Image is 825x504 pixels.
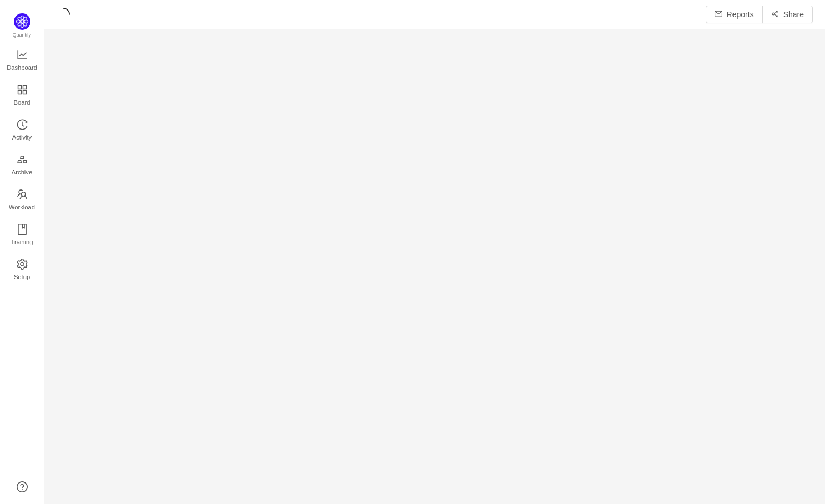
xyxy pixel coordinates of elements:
[17,49,28,60] i: icon: line-chart
[17,85,28,107] a: Board
[57,8,70,21] i: icon: loading
[17,224,28,235] i: icon: book
[9,196,35,218] span: Workload
[7,56,37,79] span: Dashboard
[762,6,813,23] button: icon: share-altShare
[14,13,30,30] img: Quantify
[17,481,28,492] a: icon: question-circle
[12,126,32,148] span: Activity
[17,84,28,95] i: icon: appstore
[14,266,30,288] span: Setup
[17,155,28,177] a: Archive
[14,91,30,114] span: Board
[13,32,32,38] span: Quantify
[17,259,28,281] a: Setup
[17,189,28,212] a: Workload
[17,119,28,130] i: icon: history
[11,231,33,253] span: Training
[17,259,28,270] i: icon: setting
[706,6,763,23] button: icon: mailReports
[17,224,28,246] a: Training
[17,189,28,200] i: icon: team
[17,50,28,72] a: Dashboard
[12,161,32,183] span: Archive
[17,154,28,165] i: icon: gold
[17,120,28,142] a: Activity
